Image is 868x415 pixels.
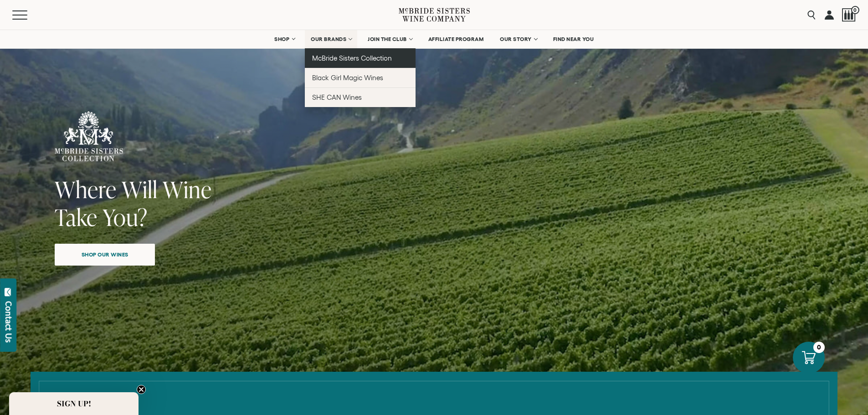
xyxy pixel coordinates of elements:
[103,201,148,233] span: You?
[9,392,139,415] div: SIGN UP!Close teaser
[57,398,91,409] span: SIGN UP!
[55,174,117,205] span: Where
[368,36,407,42] span: JOIN THE CLUB
[66,246,144,263] span: Shop our wines
[305,48,416,68] a: McBride Sisters Collection
[268,30,300,48] a: SHOP
[553,36,594,42] span: FIND NEAR YOU
[4,301,13,343] div: Contact Us
[428,36,484,42] span: AFFILIATE PROGRAM
[312,54,392,62] span: McBride Sisters Collection
[362,30,418,48] a: JOIN THE CLUB
[422,30,490,48] a: AFFILIATE PROGRAM
[312,74,383,82] span: Black Girl Magic Wines
[305,30,357,48] a: OUR BRANDS
[12,10,45,20] button: Mobile Menu Trigger
[547,30,600,48] a: FIND NEAR YOU
[55,244,155,266] a: Shop our wines
[305,87,416,107] a: SHE CAN Wines
[312,93,362,101] span: SHE CAN Wines
[274,36,290,42] span: SHOP
[500,36,532,42] span: OUR STORY
[305,68,416,87] a: Black Girl Magic Wines
[137,385,146,394] button: Close teaser
[122,174,158,205] span: Will
[494,30,543,48] a: OUR STORY
[55,201,98,233] span: Take
[311,36,346,42] span: OUR BRANDS
[851,6,859,14] span: 0
[163,174,212,205] span: Wine
[813,342,825,353] div: 0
